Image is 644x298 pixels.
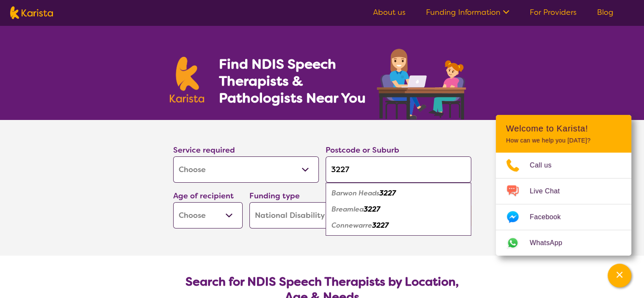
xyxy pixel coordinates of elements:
div: Connewarre 3227 [330,217,467,234]
em: Breamlea [332,205,364,214]
ul: Choose channel [496,153,631,256]
span: Live Chat [530,185,570,198]
span: Facebook [530,211,571,223]
img: Karista logo [170,57,205,103]
span: WhatsApp [530,237,572,249]
div: Barwon Heads 3227 [330,185,467,201]
label: Postcode or Suburb [326,145,399,155]
em: 3227 [372,221,389,230]
a: About us [373,7,406,17]
div: Channel Menu [496,115,631,256]
a: Blog [597,7,614,17]
h1: Find NDIS Speech Therapists & Pathologists Near You [218,56,375,106]
em: Barwon Heads [332,189,379,198]
a: Web link opens in a new tab. [496,230,631,256]
label: Service required [173,145,235,155]
input: Type [326,156,471,183]
button: Channel Menu [608,264,631,287]
div: Breamlea 3227 [330,201,467,217]
span: Call us [530,159,562,172]
em: 3227 [379,189,396,198]
h2: Welcome to Karista! [506,123,621,134]
img: speech-therapy [370,46,475,120]
label: Funding type [249,191,300,201]
img: Karista logo [10,6,53,19]
a: Funding Information [426,7,509,17]
label: Age of recipient [173,191,234,201]
em: Connewarre [332,221,372,230]
p: How can we help you [DATE]? [506,137,621,144]
a: For Providers [530,7,577,17]
em: 3227 [364,205,380,214]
